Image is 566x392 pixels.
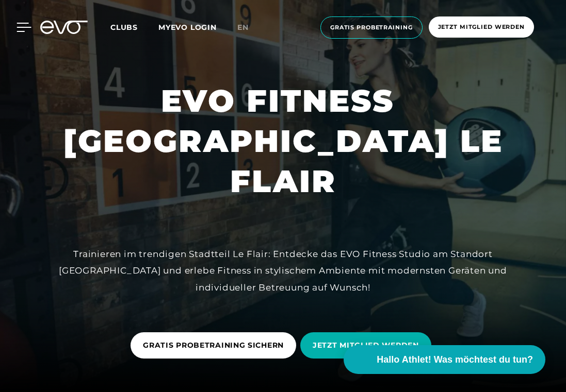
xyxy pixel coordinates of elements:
[237,22,261,33] a: en
[158,23,217,32] a: MYEVO LOGIN
[51,246,515,296] div: Trainieren im trendigen Stadtteil Le Flair: Entdecke das EVO Fitness Studio am Standort [GEOGRAPH...
[110,23,138,32] span: Clubs
[131,325,300,366] a: GRATIS PROBETRAINING SICHERN
[377,353,533,367] span: Hallo Athlet! Was möchtest du tun?
[330,23,413,32] span: Gratis Probetraining
[237,23,249,32] span: en
[8,81,558,201] h1: EVO FITNESS [GEOGRAPHIC_DATA] LE FLAIR
[300,325,435,366] a: JETZT MITGLIED WERDEN
[344,345,545,374] button: Hallo Athlet! Was möchtest du tun?
[143,340,284,351] span: GRATIS PROBETRAINING SICHERN
[110,22,158,32] a: Clubs
[313,340,419,351] span: JETZT MITGLIED WERDEN
[438,23,525,31] span: Jetzt Mitglied werden
[317,16,426,39] a: Gratis Probetraining
[426,16,537,39] a: Jetzt Mitglied werden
